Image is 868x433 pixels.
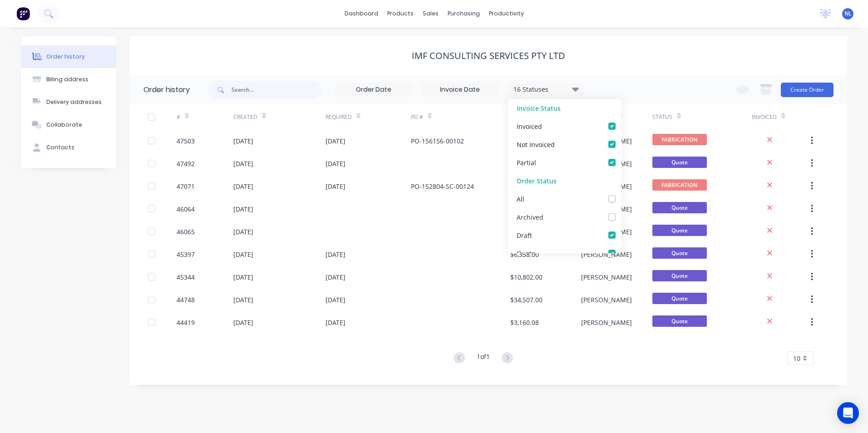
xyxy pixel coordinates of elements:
[411,136,464,146] div: PO-156156-00102
[233,136,253,146] div: [DATE]
[484,7,528,20] div: productivity
[752,113,777,121] div: Invoiced
[581,318,632,327] div: [PERSON_NAME]
[233,113,257,121] div: Created
[233,227,253,236] div: [DATE]
[177,272,195,282] div: 45344
[508,84,584,94] div: 16 Statuses
[233,250,253,259] div: [DATE]
[325,182,345,191] div: [DATE]
[510,272,542,282] div: $10,802.00
[411,104,510,129] div: PO #
[177,227,195,236] div: 46065
[325,113,352,121] div: Required
[46,98,102,106] div: Delivery addresses
[233,159,253,168] div: [DATE]
[325,104,411,129] div: Required
[232,81,321,99] input: Search...
[581,250,632,259] div: [PERSON_NAME]
[21,45,116,68] button: Order history
[837,402,859,424] div: Open Intercom Messenger
[21,91,116,113] button: Delivery addresses
[781,83,833,97] button: Create Order
[335,83,412,97] input: Order Date
[652,113,672,121] div: Status
[510,250,539,259] div: $6,358.00
[418,7,443,20] div: sales
[652,134,707,145] span: FABRICATION
[652,293,707,304] span: Quote
[325,136,345,146] div: [DATE]
[177,182,195,191] div: 47071
[581,272,632,282] div: [PERSON_NAME]
[177,113,180,121] div: #
[510,318,539,327] div: $3,160.08
[652,247,707,259] span: Quote
[177,204,195,214] div: 46064
[752,104,809,129] div: Invoiced
[508,172,621,190] div: Order Status
[177,104,233,129] div: #
[844,10,852,18] span: NL
[581,295,632,305] div: [PERSON_NAME]
[383,7,418,20] div: products
[21,136,116,159] button: Contacts
[46,53,85,61] div: Order history
[177,318,195,327] div: 44419
[517,194,524,203] div: All
[517,157,536,167] div: Partial
[233,272,253,282] div: [DATE]
[652,104,752,129] div: Status
[652,270,707,281] span: Quote
[16,7,30,20] img: Factory
[422,83,498,97] input: Invoice Date
[21,113,116,136] button: Collaborate
[46,121,82,129] div: Collaborate
[325,295,345,305] div: [DATE]
[177,250,195,259] div: 45397
[508,99,621,117] div: Invoice Status
[477,352,490,365] div: 1 of 1
[517,139,555,149] div: Not Invoiced
[325,159,345,168] div: [DATE]
[233,104,325,129] div: Created
[517,121,542,131] div: Invoiced
[517,212,543,221] div: Archived
[177,136,195,146] div: 47503
[46,75,89,84] div: Billing address
[517,248,535,258] div: Quote
[340,7,383,20] a: dashboard
[177,295,195,305] div: 44748
[233,182,253,191] div: [DATE]
[233,295,253,305] div: [DATE]
[411,182,474,191] div: PO-152804-SC-00124
[325,318,345,327] div: [DATE]
[652,157,707,168] span: Quote
[510,295,542,305] div: $34,507.00
[517,230,532,240] div: Draft
[233,318,253,327] div: [DATE]
[411,113,423,121] div: PO #
[21,68,116,91] button: Billing address
[143,84,190,95] div: Order history
[652,225,707,236] span: Quote
[652,179,707,191] span: FABRICATION
[652,202,707,213] span: Quote
[443,7,484,20] div: purchasing
[412,50,565,61] div: IMF CONSULTING SERVICES Pty Ltd
[325,272,345,282] div: [DATE]
[233,204,253,214] div: [DATE]
[177,159,195,168] div: 47492
[793,354,800,363] span: 10
[652,315,707,327] span: Quote
[325,250,345,259] div: [DATE]
[46,143,74,152] div: Contacts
